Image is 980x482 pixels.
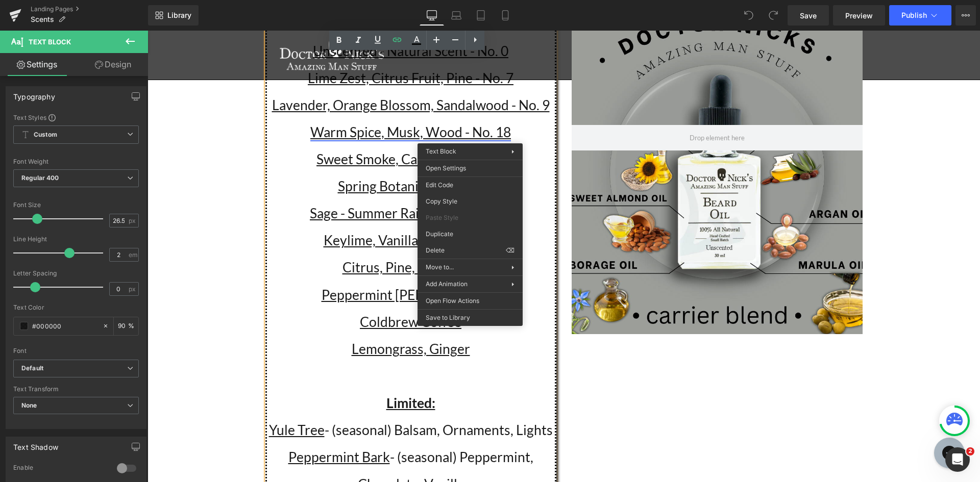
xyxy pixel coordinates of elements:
[13,113,139,121] div: Text Styles
[426,197,514,206] span: Copy Style
[493,5,518,26] a: Mobile
[13,347,139,354] div: Font
[13,304,139,311] div: Text Color
[76,53,150,76] a: Design
[5,409,83,447] iframe: Marketing Popup
[21,401,37,409] b: None
[190,147,336,164] a: Spring Botanicals, Citrus
[114,317,138,335] div: %
[13,201,139,209] div: Font Size
[204,310,323,326] a: Lemongrass, Ginger
[29,38,71,46] span: Text Block
[32,320,97,332] input: Color
[426,181,514,190] span: Edit Code
[506,246,514,255] span: ⌫
[13,270,139,277] div: Letter Spacing
[121,391,177,408] a: Yule Tree
[239,364,288,380] strong: Limited:
[165,12,361,29] a: Unscented - Natural Scent - No. 0
[426,213,514,222] span: Paste Style
[833,5,885,26] a: Preview
[13,87,55,101] div: Typography
[195,229,332,245] a: Citrus, Pine, Hops - IPA
[13,236,139,243] div: Line Height
[212,283,314,299] a: Coldbrew Coffee
[177,391,405,408] span: - (seasonal) Balsam, Ornaments, Lights
[966,447,974,455] span: 2
[34,131,57,139] b: Custom
[163,93,363,110] a: Warm Spice, Musk, Wood - No. 18
[169,120,357,137] a: Sweet Smoke, Campfire - No. 21
[148,31,980,482] iframe: To enrich screen reader interactions, please activate Accessibility in Grammarly extension settings
[945,447,970,472] iframe: Intercom live chat
[31,5,148,13] a: Landing Pages
[129,251,137,258] span: em
[426,246,506,255] span: Delete
[13,386,139,393] div: Text Transform
[129,286,137,292] span: px
[426,230,514,239] span: Duplicate
[13,158,139,165] div: Font Weight
[21,364,43,373] i: Default
[781,403,822,441] iframe: Gorgias live chat messenger
[13,437,58,451] div: Text Shadow
[13,464,107,474] div: Enable
[426,280,511,289] span: Add Animation
[739,5,759,26] button: Undo
[444,5,469,26] a: Laptop
[129,217,137,224] span: px
[162,174,364,191] a: Sage - Summer Rain in [US_STATE]
[901,11,927,19] span: Publish
[426,313,514,322] span: Save to Library
[426,164,514,173] span: Open Settings
[469,5,493,26] a: Tablet
[763,5,783,26] button: Redo
[426,147,456,155] span: Text Block
[125,66,402,83] a: Lavender, Orange Blossom, Sandalwood - No. 9
[420,5,444,26] a: Desktop
[160,39,366,56] a: Lime Zest, Citrus Fruit, Pine - No. 7
[148,5,199,26] a: New Library
[955,5,976,26] button: More
[426,296,514,306] span: Open Flow Actions
[119,413,407,467] p: - (seasonal) Peppermint, Chocolate, Vanilla
[141,418,242,435] a: Peppermint Bark
[800,10,817,21] span: Save
[167,11,191,20] span: Library
[31,15,54,23] span: Scents
[889,5,951,26] button: Publish
[845,10,873,21] span: Preview
[174,256,353,272] a: Peppermint [PERSON_NAME]
[21,174,59,182] b: Regular 400
[426,263,511,272] span: Move to...
[176,201,351,218] a: Keylime, Vanilla - Keylime Pie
